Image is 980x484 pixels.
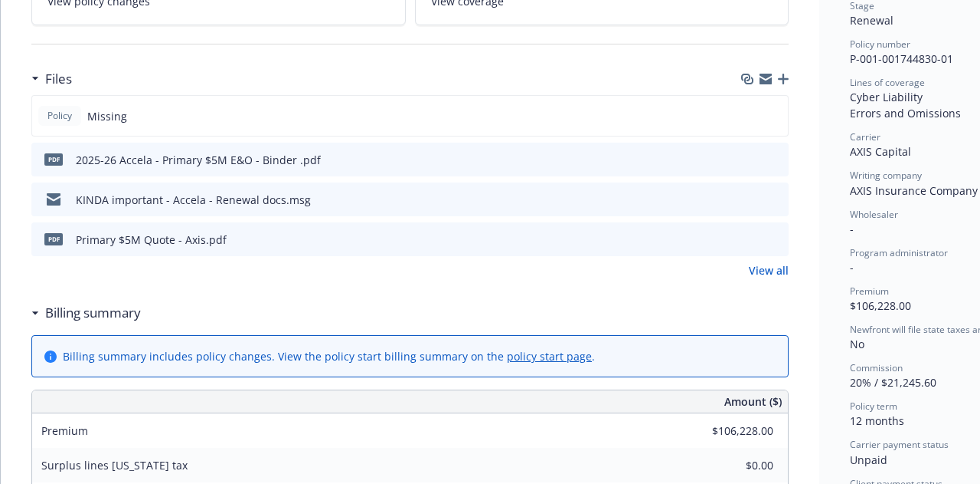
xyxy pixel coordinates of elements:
[769,232,782,248] button: preview file
[850,438,949,451] span: Carrier payment status
[850,222,854,236] span: -
[724,393,782,410] span: Amount ($)
[744,232,756,248] button: download file
[850,169,922,182] span: Writing company
[769,192,782,208] button: preview file
[850,76,925,89] span: Lines of coverage
[850,375,936,390] span: 20% / $21,245.60
[683,454,782,477] input: 0.00
[31,69,72,89] div: Files
[744,192,756,208] button: download file
[76,232,227,248] div: Primary $5M Quote - Axis.pdf
[87,108,127,124] span: Missing
[850,208,898,221] span: Wholesaler
[507,349,592,364] a: policy start page
[850,413,904,428] span: 12 months
[850,453,887,467] span: Unpaid
[850,13,893,28] span: Renewal
[769,152,782,168] button: preview file
[683,420,782,443] input: 0.00
[749,262,789,278] a: View all
[850,285,889,298] span: Premium
[76,152,321,168] div: 2025-26 Accela - Primary $5M E&O - Binder .pdf
[744,152,756,168] button: download file
[850,51,953,66] span: P-001-001744830-01
[850,260,854,275] span: -
[850,38,910,51] span: Policy number
[850,361,903,374] span: Commission
[44,109,75,123] span: Policy
[850,337,864,351] span: No
[850,144,911,159] span: AXIS Capital
[44,233,63,245] span: pdf
[45,69,72,89] h3: Files
[31,303,141,323] div: Billing summary
[41,423,88,438] span: Premium
[76,192,311,208] div: KINDA important - Accela - Renewal docs.msg
[850,246,948,259] span: Program administrator
[63,348,595,364] div: Billing summary includes policy changes. View the policy start billing summary on the .
[44,153,63,165] span: pdf
[850,400,897,413] span: Policy term
[41,458,188,472] span: Surplus lines [US_STATE] tax
[850,130,880,143] span: Carrier
[850,183,978,198] span: AXIS Insurance Company
[850,298,911,313] span: $106,228.00
[45,303,141,323] h3: Billing summary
